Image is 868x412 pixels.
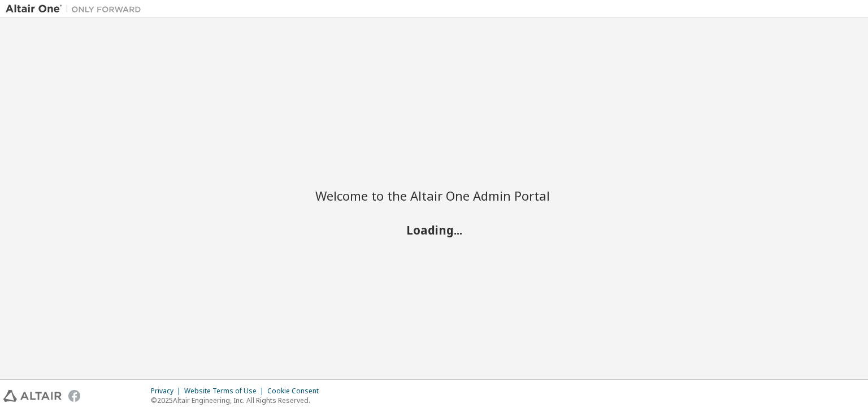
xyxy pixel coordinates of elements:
img: facebook.svg [68,390,80,402]
h2: Loading... [315,222,553,237]
img: Altair One [6,3,147,15]
img: altair_logo.svg [3,390,62,402]
h2: Welcome to the Altair One Admin Portal [315,188,553,203]
div: Website Terms of Use [184,387,267,396]
p: © 2025 Altair Engineering, Inc. All Rights Reserved. [151,396,325,405]
div: Privacy [151,387,184,396]
div: Cookie Consent [267,387,325,396]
